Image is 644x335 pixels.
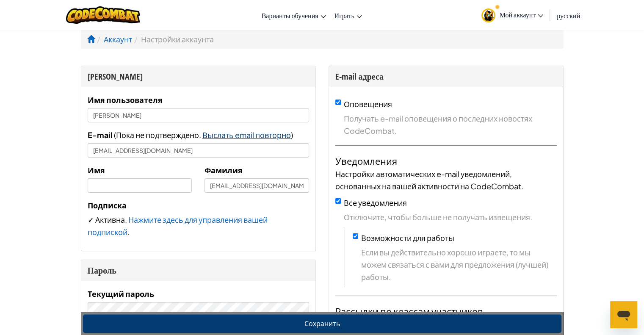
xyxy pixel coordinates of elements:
span: Выслать email повторно [202,130,291,140]
span: Если вы действительно хорошо играете, то мы можем связаться с вами для предложения (лучшей) работы. [361,246,557,283]
a: русский [553,4,584,27]
label: Подписка [88,199,127,211]
span: русский [557,11,580,20]
label: Возможности для работы [361,233,454,243]
span: Пока не подтверждено. [116,130,202,140]
label: Текущий пароль [88,288,154,300]
div: [PERSON_NAME] [88,70,309,83]
span: . [125,215,128,224]
button: Сохранить [83,315,561,333]
span: E-mail [88,130,113,140]
h4: Рассылки по классам участников [335,305,557,318]
label: Фамилия [205,164,243,176]
span: ) [291,130,293,140]
label: Имя пользователя [88,94,163,106]
a: Нажмите здесь для управления вашей подпиской. [88,215,268,237]
span: Варианты обучения [262,11,318,20]
div: E-mail адреса [335,70,557,83]
li: Настройки аккаунта [132,33,214,45]
span: Отключите, чтобы больше не получать извещения. [344,211,557,223]
span: ✓ [88,215,95,224]
h4: Уведомления [335,154,557,168]
span: Активна [95,215,125,224]
a: Играть [330,4,366,27]
label: Все уведомления [344,198,407,208]
span: Получать e-mail оповещения о последних новостях CodeCombat. [344,112,557,137]
div: Пароль [88,264,309,277]
img: CodeCombat logo [66,6,140,24]
span: Мой аккаунт [500,10,544,19]
span: ( [113,130,116,140]
span: Играть [334,11,354,20]
label: Оповещения [344,99,392,109]
img: avatar [481,8,495,22]
a: Мой аккаунт [477,2,548,28]
label: Имя [88,164,105,176]
a: Аккаунт [104,34,132,44]
iframe: Кнопка запуска окна обмена сообщениями [610,301,637,328]
a: Варианты обучения [257,4,330,27]
span: Настройки автоматических e-mail уведомлений, основанных на вашей активности на CodeCombat. [335,169,523,191]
